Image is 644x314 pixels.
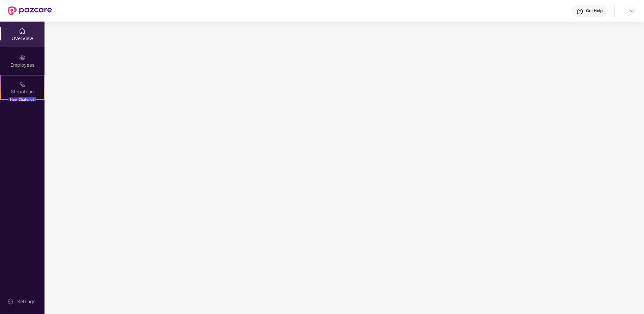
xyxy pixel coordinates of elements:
[8,97,36,102] div: New Challenge
[7,298,14,305] img: svg+xml;base64,PHN2ZyBpZD0iU2V0dGluZy0yMHgyMCIgeG1sbnM9Imh0dHA6Ly93d3cudzMub3JnLzIwMDAvc3ZnIiB3aW...
[15,298,37,305] div: Settings
[8,6,52,15] img: New Pazcare Logo
[629,8,635,13] img: svg+xml;base64,PHN2ZyBpZD0iRHJvcGRvd24tMzJ4MzIiIHhtbG5zPSJodHRwOi8vd3d3LnczLm9yZy8yMDAwL3N2ZyIgd2...
[1,88,44,95] div: Stepathon
[586,8,603,13] div: Get Help
[19,54,26,61] img: svg+xml;base64,PHN2ZyBpZD0iRW1wbG95ZWVzIiB4bWxucz0iaHR0cDovL3d3dy53My5vcmcvMjAwMC9zdmciIHdpZHRoPS...
[577,8,583,15] img: svg+xml;base64,PHN2ZyBpZD0iSGVscC0zMngzMiIgeG1sbnM9Imh0dHA6Ly93d3cudzMub3JnLzIwMDAvc3ZnIiB3aWR0aD...
[19,81,26,88] img: svg+xml;base64,PHN2ZyB4bWxucz0iaHR0cDovL3d3dy53My5vcmcvMjAwMC9zdmciIHdpZHRoPSIyMSIgaGVpZ2h0PSIyMC...
[19,28,26,34] img: svg+xml;base64,PHN2ZyBpZD0iSG9tZSIgeG1sbnM9Imh0dHA6Ly93d3cudzMub3JnLzIwMDAvc3ZnIiB3aWR0aD0iMjAiIG...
